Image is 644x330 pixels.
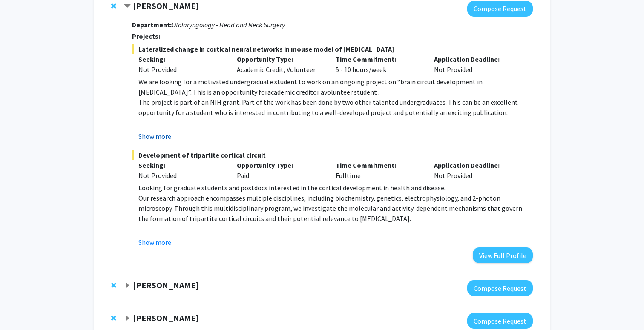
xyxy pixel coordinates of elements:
div: Paid [230,160,329,181]
button: Compose Request to Raj Mukherjee [467,313,533,329]
p: Application Deadline: [434,54,520,64]
p: Seeking: [138,160,224,170]
div: Not Provided [138,170,224,181]
span: Remove Jeffrey Tornheim from bookmarks [111,282,116,289]
span: Development of tripartite cortical circuit [132,150,533,160]
div: Fulltime [329,160,428,181]
iframe: Chat [6,292,36,324]
span: Contract Tara Deemyad Bookmark [124,3,131,10]
div: Academic Credit, Volunteer [230,54,329,75]
strong: Department: [132,20,172,29]
div: 5 - 10 hours/week [329,54,428,75]
div: Not Provided [428,54,526,75]
span: Expand Jeffrey Tornheim Bookmark [124,282,131,289]
u: academic credit [267,88,313,96]
button: Show more [138,131,171,141]
p: Time Commitment: [336,54,422,64]
p: The project is part of an NIH grant. Part of the work has been done by two other talented undergr... [138,97,533,118]
button: View Full Profile [473,247,533,263]
p: Seeking: [138,54,224,64]
p: Opportunity Type: [237,54,323,64]
p: Looking for graduate students and postdocs interested in the cortical development in health and d... [138,183,533,193]
p: Application Deadline: [434,160,520,170]
u: volunteer student . [324,88,379,96]
div: Not Provided [428,160,526,181]
i: Otolaryngology - Head and Neck Surgery [172,20,285,29]
span: Lateralized change in cortical neural networks in mouse model of [MEDICAL_DATA] [132,44,533,54]
div: Not Provided [138,64,224,75]
span: Remove Raj Mukherjee from bookmarks [111,315,116,321]
strong: Projects: [132,32,160,40]
p: Our research approach encompasses multiple disciplines, including biochemistry, genetics, electro... [138,193,533,224]
span: Remove Tara Deemyad from bookmarks [111,3,116,9]
p: We are looking for a motivated undergraduate student to work on an ongoing project on “brain circ... [138,77,533,97]
strong: [PERSON_NAME] [133,313,198,323]
p: Opportunity Type: [237,160,323,170]
p: Time Commitment: [336,160,422,170]
span: Expand Raj Mukherjee Bookmark [124,315,131,322]
button: Compose Request to Jeffrey Tornheim [467,280,533,296]
strong: [PERSON_NAME] [133,0,198,11]
strong: [PERSON_NAME] [133,280,198,290]
button: Show more [138,237,171,247]
button: Compose Request to Tara Deemyad [467,1,533,17]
